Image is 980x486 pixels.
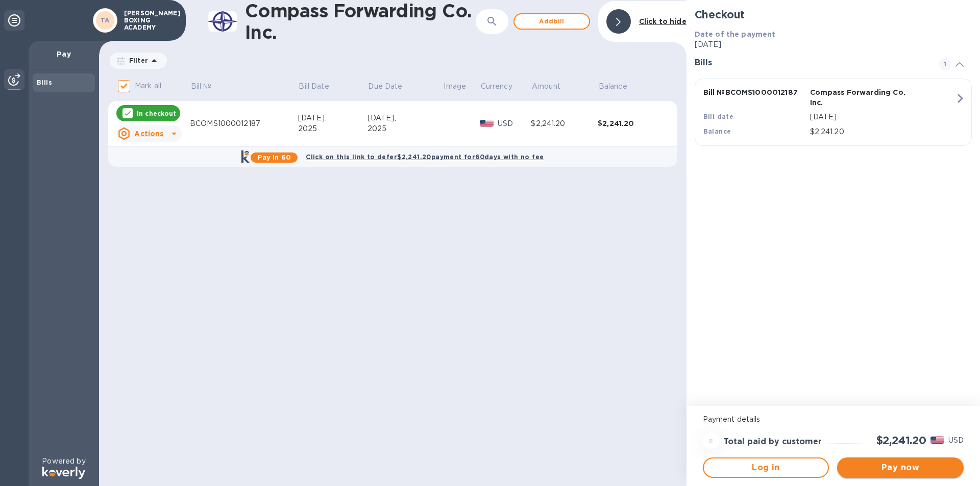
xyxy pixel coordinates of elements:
[837,457,964,478] button: Pay now
[298,113,367,123] div: [DATE],
[703,127,731,135] b: Balance
[190,118,298,129] div: BCOMS1000012187
[810,112,955,122] p: [DATE]
[101,16,110,24] b: TA
[367,113,443,123] div: [DATE],
[876,434,926,447] h2: $2,241.20
[598,118,665,129] div: $2,241.20
[513,13,590,30] button: Addbill
[299,81,329,92] p: Bill Date
[480,120,494,127] img: USD
[498,118,531,129] p: USD
[532,81,560,92] p: Amount
[723,437,822,447] h3: Total paid by customer
[930,437,944,444] img: USD
[845,462,955,474] span: Pay now
[695,30,776,38] b: Date of the payment
[299,81,342,92] span: Bill Date
[37,49,91,59] p: Pay
[703,457,829,478] button: Log in
[134,130,163,138] u: Actions
[42,456,85,467] p: Powered by
[137,109,176,118] p: In checkout
[532,81,574,92] span: Amount
[125,56,148,65] p: Filter
[703,433,719,449] div: =
[298,123,367,134] div: 2025
[42,467,85,479] img: Logo
[135,81,161,91] p: Mark all
[810,87,913,108] p: Compass Forwarding Co. Inc.
[810,126,955,137] p: $2,241.20
[444,81,466,92] p: Image
[948,435,964,446] p: USD
[368,81,415,92] span: Due Date
[368,81,402,92] p: Due Date
[703,414,964,425] p: Payment details
[695,39,972,50] p: [DATE]
[712,462,820,474] span: Log in
[703,87,806,97] p: Bill № BCOMS1000012187
[191,81,212,92] p: Bill №
[306,153,544,161] b: Click on this link to defer $2,241.20 payment for 60 days with no fee
[599,81,641,92] span: Balance
[939,58,951,70] span: 1
[124,10,175,31] p: [PERSON_NAME] BOXING ACADEMY
[523,15,581,28] span: Add bill
[258,154,291,161] b: Pay in 60
[639,17,687,25] b: Click to hide
[37,79,52,86] b: Bills
[599,81,627,92] p: Balance
[481,81,512,92] p: Currency
[191,81,225,92] span: Bill №
[367,123,443,134] div: 2025
[695,58,927,68] h3: Bills
[695,79,972,146] button: Bill №BCOMS1000012187Compass Forwarding Co. Inc.Bill date[DATE]Balance$2,241.20
[703,113,734,120] b: Bill date
[531,118,598,129] div: $2,241.20
[695,8,972,21] h2: Checkout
